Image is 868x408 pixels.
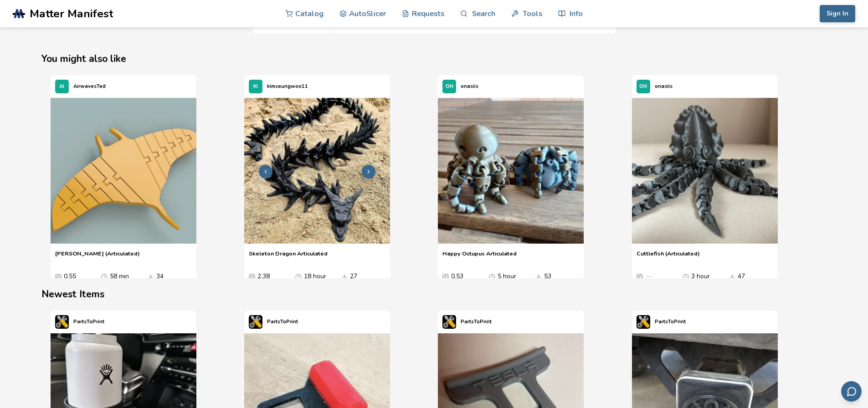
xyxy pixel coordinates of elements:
[446,84,453,90] span: ON
[461,82,478,91] p: onasiis
[350,273,370,285] div: 27
[645,273,652,280] span: —
[442,250,517,264] a: Happy Octupus Articulated
[451,273,476,285] div: 0.53
[637,315,650,329] img: PartsToPrint's profile
[489,273,495,280] span: Average Print Time
[820,5,855,22] button: Sign In
[253,84,258,90] span: KI
[442,315,456,329] img: PartsToPrint's profile
[341,273,348,280] span: Downloads
[267,82,308,91] p: kimseungwoo11
[729,273,735,280] span: Downloads
[438,311,496,333] a: PartsToPrint's profilePartsToPrint
[438,75,622,289] swiper-slide: 3 / 4
[41,52,827,66] h2: You might also like
[738,273,758,285] div: 47
[535,273,542,280] span: Downloads
[55,273,62,280] span: Average Cost
[73,82,106,91] p: AirwavesTed
[267,317,298,326] p: PartsToPrint
[249,250,328,264] a: Skeleton Dragon Articulated
[73,317,104,326] p: PartsToPrint
[110,273,130,285] div: 58 min
[639,84,647,90] span: ON
[55,315,69,329] img: PartsToPrint's profile
[257,273,282,285] div: 2.38
[51,311,109,333] a: PartsToPrint's profilePartsToPrint
[632,75,817,289] swiper-slide: 4 / 4
[64,273,88,285] div: 0.55
[156,273,176,285] div: 34
[244,75,429,289] swiper-slide: 2 / 4
[442,273,449,280] span: Average Cost
[304,273,326,285] div: 18 hour
[249,315,262,329] img: PartsToPrint's profile
[55,250,140,264] a: [PERSON_NAME] (Articulated)
[461,317,492,326] p: PartsToPrint
[51,75,235,289] swiper-slide: 1 / 4
[295,273,302,280] span: Average Print Time
[632,311,690,333] a: PartsToPrint's profilePartsToPrint
[841,381,862,402] button: Send feedback via email
[41,287,827,301] h2: Newest Items
[655,317,686,326] p: PartsToPrint
[101,273,108,280] span: Average Print Time
[691,273,711,285] div: 3 hour
[244,311,303,333] a: PartsToPrint's profilePartsToPrint
[655,82,673,91] p: onasiis
[498,273,518,285] div: 5 hour
[637,273,643,280] span: Average Cost
[544,273,564,285] div: 53
[148,273,154,280] span: Downloads
[30,7,113,20] span: Matter Manifest
[637,250,700,264] a: Cuttlefish (Articulated)
[59,84,64,90] span: AI
[683,273,689,280] span: Average Print Time
[249,273,255,280] span: Average Cost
